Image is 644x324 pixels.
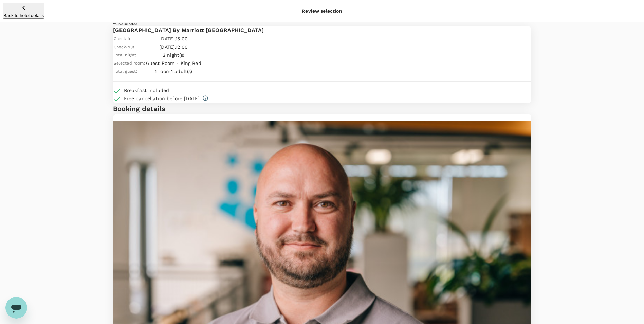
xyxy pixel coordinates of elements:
p: [DATE] , 12:00 [146,43,201,50]
h6: You've selected [113,22,531,26]
iframe: Button to launch messaging window [5,297,27,319]
table: simple table [113,34,202,76]
h6: Booking details [113,103,531,114]
span: : [136,68,137,74]
span: Total night [114,53,135,57]
span: Check-in [114,36,131,41]
span: Check-out [114,44,134,49]
span: : [131,36,133,41]
span: Lead traveller : [113,115,147,120]
span: : [134,44,136,49]
p: Back to hotel details [3,13,44,18]
span: Total guest [114,69,136,74]
div: Breakfast included [124,87,169,94]
button: Back to hotel details [3,3,44,19]
span: : [144,60,145,66]
div: Review selection [302,7,342,14]
p: [GEOGRAPHIC_DATA] By Marriott [GEOGRAPHIC_DATA] [113,26,531,34]
span: Selected room [114,61,144,66]
svg: Full refund before 2025-10-19 14:00 additional details from supplier : CANCEL PERMITTED UP TO 02 ... [202,95,208,101]
div: Free cancellation before [DATE] [124,95,200,102]
p: [DATE] , 15:00 [146,35,201,42]
p: Guest Room - King Bed [146,60,201,67]
p: 2 night(s) [146,52,201,58]
span: : [135,52,136,57]
p: 1 room , 1 adult(s) [146,68,201,75]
